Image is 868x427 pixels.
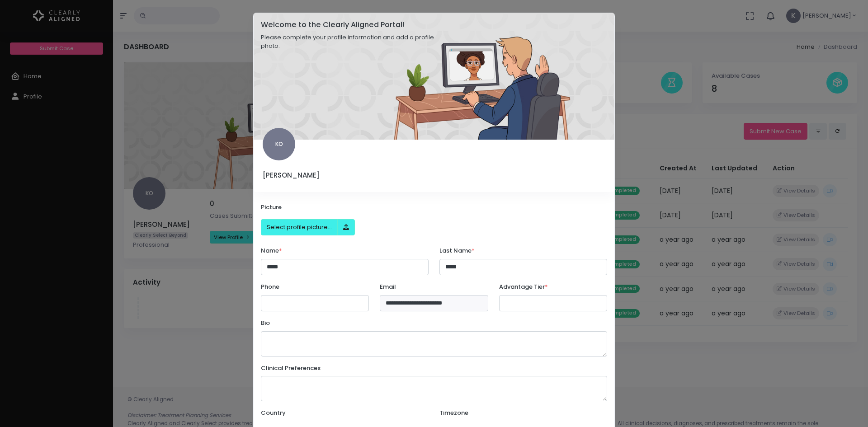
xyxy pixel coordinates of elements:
[261,20,446,29] h5: Welcome to the Clearly Aligned Portal!
[263,171,370,179] h5: [PERSON_NAME]
[261,219,338,236] button: File
[261,364,321,373] label: Clinical Preferences
[439,408,468,418] label: Timezone
[261,246,282,255] label: Name
[380,282,396,291] label: Email
[261,408,286,418] label: Country
[337,219,355,236] button: File
[261,33,446,51] p: Please complete your profile information and add a profile photo.
[261,282,279,291] label: Phone
[261,319,270,328] label: Bio
[439,246,475,255] label: Last Name
[499,282,548,291] label: Advantage Tier
[261,219,355,236] div: File
[263,128,295,160] span: KO
[261,203,282,212] label: Picture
